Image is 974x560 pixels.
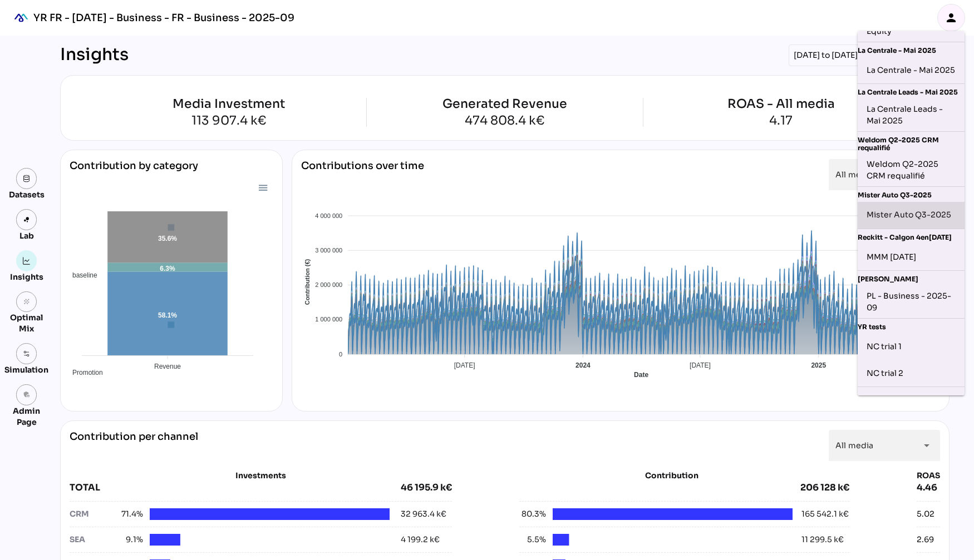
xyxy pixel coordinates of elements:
[917,481,940,494] div: 4.46
[867,61,956,79] div: La Centrale - Mai 2025
[858,271,965,285] div: [PERSON_NAME]
[23,216,31,224] img: lab.svg
[301,159,424,190] div: Contributions over time
[801,534,844,546] div: 11 299.5 k€
[401,508,446,520] div: 32 963.4 k€
[454,361,475,369] tspan: [DATE]
[33,11,294,24] div: YR FR - [DATE] - Business - FR - Business - 2025-09
[4,312,48,334] div: Optimal Mix
[881,395,956,407] div: Logout
[60,44,129,66] div: Insights
[519,508,546,520] span: 80.3%
[835,440,873,450] span: All media
[442,98,567,110] div: Generated Revenue
[9,189,45,200] div: Datasets
[303,259,310,305] text: Contribution (€)
[917,470,940,481] div: ROAS
[14,230,39,241] div: Lab
[690,361,711,369] tspan: [DATE]
[9,6,33,30] div: mediaROI
[858,229,965,244] div: Reckitt - Calgon 4en[DATE]
[64,271,97,279] span: baseline
[867,206,956,224] div: Mister Auto Q3-2025
[154,363,181,370] tspan: Revenue
[401,534,440,546] div: 4 199.2 k€
[315,247,342,254] tspan: 3 000 000
[23,257,31,265] img: graph.svg
[801,508,849,520] div: 165 542.1 k€
[116,534,143,546] span: 9.1%
[4,405,48,428] div: Admin Page
[917,508,934,520] div: 5.02
[10,271,43,283] div: Insights
[519,534,546,546] span: 5.5%
[401,481,452,494] div: 46 195.9 k€
[70,430,198,461] div: Contribution per channel
[70,159,273,181] div: Contribution by category
[867,248,956,266] div: MMM [DATE]
[858,84,965,98] div: La Centrale Leads - Mai 2025
[339,351,342,358] tspan: 0
[64,369,103,376] span: Promotion
[442,115,567,127] div: 474 808.4 k€
[858,42,965,57] div: La Centrale - Mai 2025
[575,361,591,369] tspan: 2024
[315,316,342,323] tspan: 1 000 000
[858,132,965,155] div: Weldom Q2-2025 CRM requalifié
[91,98,366,110] div: Media Investment
[727,115,835,127] div: 4.17
[867,290,956,314] div: PL - Business - 2025-09
[116,508,143,520] span: 71.4%
[70,470,452,481] div: Investments
[835,170,873,180] span: All media
[920,439,933,452] i: arrow_drop_down
[727,98,835,110] div: ROAS - All media
[258,182,267,192] div: Menu
[867,338,956,355] div: NC trial 1
[789,44,863,66] div: [DATE] to [DATE]
[867,364,956,382] div: NC trial 2
[23,175,31,182] img: data.svg
[858,319,965,333] div: YR tests
[858,187,965,201] div: Mister Auto Q3-2025
[315,281,342,288] tspan: 2 000 000
[800,481,849,494] div: 206 128 k€
[547,470,797,481] div: Contribution
[23,350,31,358] img: settings.svg
[917,534,934,546] div: 2.69
[70,481,401,494] div: TOTAL
[23,391,31,399] i: admin_panel_settings
[4,364,48,375] div: Simulation
[867,158,956,182] div: Weldom Q2-2025 CRM requalifié
[70,534,116,546] div: SEA
[634,371,648,379] text: Date
[867,103,956,127] div: La Centrale Leads - Mai 2025
[811,361,826,369] tspan: 2025
[70,508,116,520] div: CRM
[23,298,31,306] i: grain
[315,212,342,219] tspan: 4 000 000
[91,115,366,127] div: 113 907.4 k€
[945,11,958,24] i: person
